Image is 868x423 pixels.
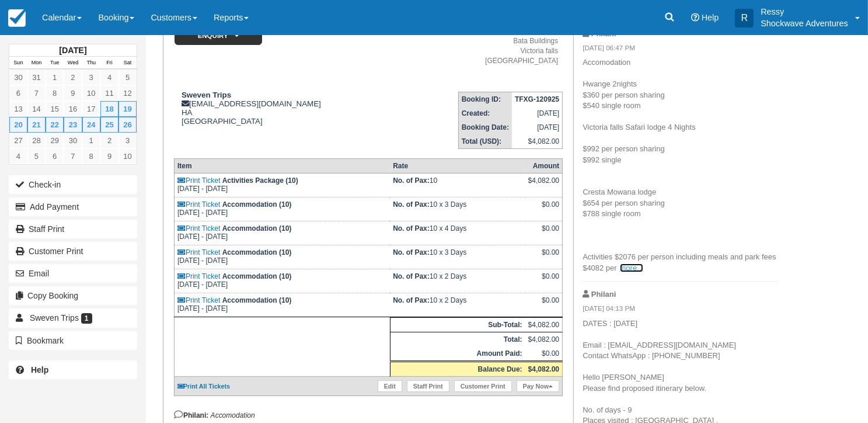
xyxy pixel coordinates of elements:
a: 5 [118,70,137,85]
div: $0.00 [528,272,559,290]
td: [DATE] - [DATE] [174,269,390,293]
b: Help [31,365,48,375]
button: Add Payment [9,197,137,216]
th: Created: [458,106,512,120]
button: Bookmark [9,331,137,350]
strong: Philani [591,290,616,299]
a: 3 [118,133,137,148]
a: 9 [64,85,82,101]
td: [DATE] [512,106,563,120]
strong: Accommodation (10) [222,224,292,233]
a: 13 [9,101,27,117]
a: 12 [118,85,137,101]
td: 10 x 4 Days [390,221,525,245]
a: Sweven Trips 1 [9,308,137,327]
a: Print Ticket [177,200,220,209]
div: $0.00 [528,200,559,218]
td: [DATE] [512,120,563,134]
a: Pay Now [517,380,559,392]
a: 23 [64,117,82,133]
a: 16 [64,101,82,117]
button: Copy Booking [9,286,137,305]
th: Wed [64,57,82,70]
strong: No. of Pax [393,176,430,185]
a: 21 [27,117,46,133]
a: more... [620,263,643,272]
a: 30 [64,133,82,148]
th: Amount [525,159,563,174]
a: 4 [9,148,27,164]
button: Check-in [9,175,137,194]
a: Customer Print [454,380,512,392]
strong: No. of Pax [393,296,430,304]
a: Print Ticket [177,248,220,256]
a: 28 [27,133,46,148]
a: 9 [100,148,118,164]
p: Ressy [761,6,848,18]
p: Accomodation Hwange 2nights $360 per person sharing $540 single room Victoria falls Safari lodge ... [583,57,779,273]
a: 2 [100,133,118,148]
a: Staff Print [9,220,137,238]
th: Sat [118,57,137,70]
strong: Accommodation (10) [222,272,292,280]
div: $4,082.00 [528,176,559,194]
div: $0.00 [528,296,559,314]
a: 10 [82,85,100,101]
td: $4,082.00 [525,318,563,332]
strong: Philani: [174,411,208,419]
div: $0.00 [528,224,559,242]
th: Booking Date: [458,120,512,134]
a: 6 [46,148,64,164]
td: $4,082.00 [525,332,563,347]
div: $0.00 [528,248,559,266]
a: 31 [27,70,46,85]
a: Help [9,360,137,379]
td: [DATE] - [DATE] [174,245,390,269]
a: 14 [27,101,46,117]
th: Balance Due: [390,362,525,377]
a: 5 [27,148,46,164]
td: 10 [390,174,525,197]
td: 10 x 2 Days [390,269,525,293]
strong: $4,082.00 [528,365,559,373]
th: Total (USD): [458,134,512,149]
th: Thu [82,57,100,70]
a: Enquiry [174,25,258,46]
td: 10 x 2 Days [390,293,525,317]
em: [DATE] 04:13 PM [583,304,779,317]
div: R [735,9,754,27]
th: Tue [46,57,64,70]
strong: No. of Pax [393,200,430,209]
strong: Accommodation (10) [222,200,292,209]
a: 17 [82,101,100,117]
th: Mon [27,57,46,70]
strong: No. of Pax [393,248,430,256]
a: 24 [82,117,100,133]
em: [DATE] 06:47 PM [583,43,779,56]
i: Help [691,13,699,22]
strong: Philani [591,29,616,38]
th: Booking ID: [458,92,512,107]
th: Item [174,159,390,174]
a: Staff Print [407,380,449,392]
button: Email [9,264,137,283]
strong: No. of Pax [393,224,430,233]
th: Rate [390,159,525,174]
a: 7 [64,148,82,164]
td: [DATE] - [DATE] [174,197,390,221]
a: 29 [46,133,64,148]
a: 8 [82,148,100,164]
td: [DATE] - [DATE] [174,174,390,197]
a: Edit [378,380,402,392]
a: 25 [100,117,118,133]
a: 10 [118,148,137,164]
strong: [DATE] [59,46,86,55]
address: Office No. 6 Bata Buildings Victoria falls [GEOGRAPHIC_DATA] [391,26,558,67]
span: Sweven Trips [30,313,79,323]
a: 11 [100,85,118,101]
a: 2 [64,70,82,85]
th: Amount Paid: [390,346,525,362]
em: Enquiry [175,25,262,46]
a: 22 [46,117,64,133]
a: 27 [9,133,27,148]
